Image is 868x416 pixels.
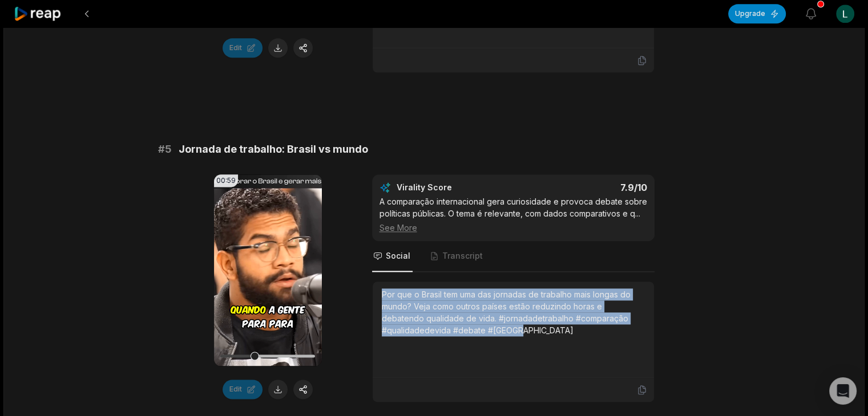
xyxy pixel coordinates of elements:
[524,182,647,193] div: 7.9 /10
[442,250,483,262] span: Transcript
[382,288,645,336] div: Por que o Brasil tem uma das jornadas de trabalho mais longas do mundo? Veja como outros países e...
[223,380,263,399] button: Edit
[829,377,857,405] div: Open Intercom Messenger
[380,222,647,234] div: See More
[728,4,786,23] button: Upgrade
[158,141,172,157] span: # 5
[372,241,655,272] nav: Tabs
[386,250,410,262] span: Social
[179,141,368,157] span: Jornada de trabalho: Brasil vs mundo
[380,195,647,234] div: A comparação internacional gera curiosidade e provoca debate sobre políticas públicas. O tema é r...
[223,38,263,58] button: Edit
[397,182,519,193] div: Virality Score
[214,174,322,366] video: Your browser does not support mp4 format.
